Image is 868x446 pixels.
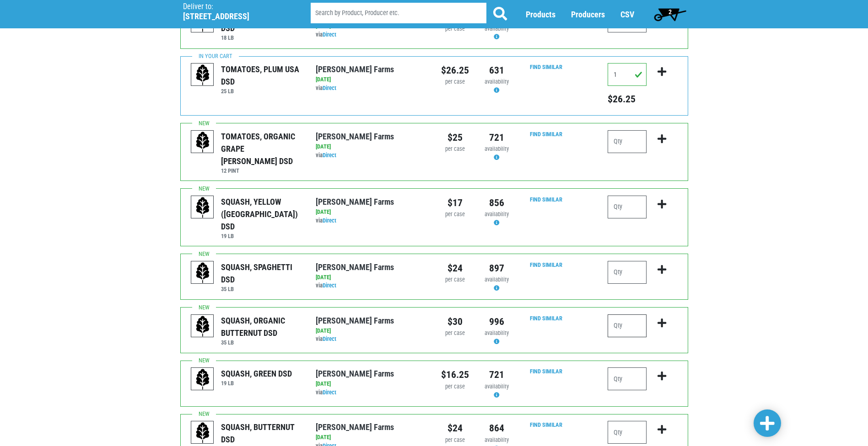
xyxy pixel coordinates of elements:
[483,261,511,276] div: 897
[485,211,509,218] span: availability
[485,329,509,336] span: availability
[441,25,469,33] div: per case
[316,380,427,388] div: [DATE]
[316,217,427,225] div: via
[316,262,394,272] a: [PERSON_NAME] Farms
[608,63,647,86] input: Qty
[191,64,214,86] img: placeholder-variety-43d6402dacf2d531de610a020419775a.svg
[323,217,336,224] a: Direct
[316,208,427,217] div: [DATE]
[221,167,302,174] h6: 12 PINT
[441,276,469,284] div: per case
[316,388,427,397] div: via
[221,380,292,387] h6: 19 LB
[571,10,605,19] a: Producers
[191,131,214,154] img: placeholder-variety-43d6402dacf2d531de610a020419775a.svg
[323,335,336,342] a: Direct
[316,197,394,207] a: [PERSON_NAME] Farms
[483,196,511,210] div: 856
[323,282,336,289] a: Direct
[441,261,469,276] div: $24
[316,433,427,442] div: [DATE]
[485,145,509,152] span: availability
[316,316,394,325] a: [PERSON_NAME] Farms
[316,327,427,335] div: [DATE]
[221,130,302,167] div: TOMATOES, ORGANIC GRAPE [PERSON_NAME] DSD
[608,314,647,337] input: Qty
[608,130,647,153] input: Qty
[221,63,302,88] div: TOMATOES, PLUM USA DSD
[316,369,394,378] a: [PERSON_NAME] Farms
[608,367,647,390] input: Qty
[483,63,511,78] div: 631
[483,78,511,95] div: Availability may be subject to change.
[183,2,287,11] p: Deliver to:
[485,383,509,390] span: availability
[316,132,394,141] a: [PERSON_NAME] Farms
[221,367,292,380] div: SQUASH, GREEN DSD
[191,315,214,338] img: placeholder-variety-43d6402dacf2d531de610a020419775a.svg
[485,78,509,85] span: availability
[323,31,336,38] a: Direct
[316,281,427,290] div: via
[530,64,562,70] a: Find Similar
[485,436,509,443] span: availability
[441,63,469,78] div: $26.25
[323,152,336,159] a: Direct
[191,368,214,391] img: placeholder-variety-43d6402dacf2d531de610a020419775a.svg
[441,196,469,210] div: $17
[316,151,427,160] div: via
[316,335,427,344] div: via
[530,131,562,138] a: Find Similar
[221,233,302,239] h6: 19 LB
[483,130,511,145] div: 721
[485,276,509,283] span: availability
[191,196,214,219] img: placeholder-variety-43d6402dacf2d531de610a020419775a.svg
[441,367,469,382] div: $16.25
[441,421,469,435] div: $24
[191,421,214,444] img: placeholder-variety-43d6402dacf2d531de610a020419775a.svg
[316,31,427,39] div: via
[311,3,486,23] input: Search by Product, Producer etc.
[221,339,302,346] h6: 35 LB
[441,329,469,338] div: per case
[608,196,647,218] input: Qty
[441,78,469,86] div: per case
[441,314,469,329] div: $30
[530,421,562,428] a: Find Similar
[323,85,336,91] a: Direct
[441,145,469,154] div: per case
[316,75,427,84] div: [DATE]
[441,382,469,391] div: per case
[608,93,647,105] h5: Total price
[221,421,302,446] div: SQUASH, BUTTERNUT DSD
[483,367,511,382] div: 721
[530,261,562,268] a: Find Similar
[530,368,562,375] a: Find Similar
[441,130,469,145] div: $25
[183,11,287,21] h5: [STREET_ADDRESS]
[323,389,336,396] a: Direct
[669,8,672,16] span: 2
[316,64,394,74] a: [PERSON_NAME] Farms
[526,10,555,19] a: Products
[620,10,634,19] a: CSV
[441,436,469,445] div: per case
[316,143,427,151] div: [DATE]
[316,273,427,282] div: [DATE]
[483,421,511,435] div: 864
[608,261,647,284] input: Qty
[483,314,511,329] div: 996
[316,422,394,432] a: [PERSON_NAME] Farms
[221,286,302,292] h6: 35 LB
[191,261,214,284] img: placeholder-variety-43d6402dacf2d531de610a020419775a.svg
[221,261,302,286] div: SQUASH, SPAGHETTI DSD
[650,5,690,23] a: 2
[530,196,562,203] a: Find Similar
[608,421,647,444] input: Qty
[221,88,302,95] h6: 25 LB
[441,210,469,219] div: per case
[530,315,562,322] a: Find Similar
